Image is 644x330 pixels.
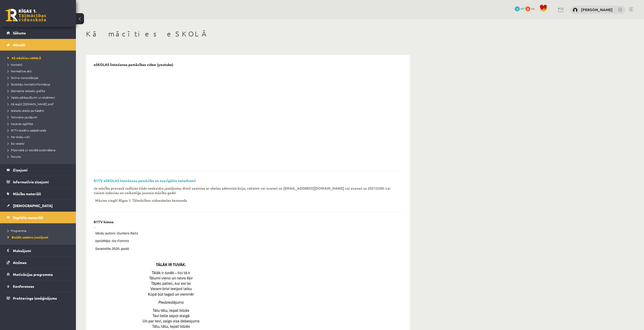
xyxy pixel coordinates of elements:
[7,269,70,280] a: Motivācijas programma
[8,95,55,99] span: Valsts pārbaudījumi un eksāmeni
[8,128,71,133] a: R1TV skolēnu pašpārvalde
[95,198,118,203] p: Mācies viegli!
[86,30,410,38] h1: Kā mācīties eSKOLĀ
[8,89,71,93] a: Standarta ieskaišu grafiks
[8,56,71,60] a: Kā mācīties eSKOLĀ
[8,75,71,80] a: Online konsultācijas
[7,257,70,268] a: Atzīmes
[7,176,70,188] a: Informatīvie ziņojumi
[8,235,48,239] span: Biežāk uzdotie jautājumi
[7,212,70,223] a: Digitālie materiāli
[8,135,30,139] span: Par drošu vidi!
[525,6,537,10] a: 0 xp
[13,272,53,277] span: Motivācijas programma
[8,121,71,126] a: Karjeras izglītība
[8,115,71,119] a: Tehniskie jautājumi
[8,76,38,80] span: Online konsultācijas
[515,6,520,11] span: 3
[13,215,43,220] span: Digitālie materiāli
[8,115,37,119] span: Tehniskie jautājumi
[13,42,25,47] span: Aktuāli
[7,164,70,176] a: Ziņojumi
[515,6,525,10] a: 3 mP
[8,95,71,100] a: Valsts pārbaudījumi un eksāmeni
[8,108,44,113] span: Ieskaišu skaits pa klasēm
[8,102,71,106] a: Kā iegūt [DOMAIN_NAME] prof
[8,102,54,106] span: Kā iegūt [DOMAIN_NAME] prof
[8,89,45,93] span: Standarta ieskaišu grafiks
[8,141,71,146] a: Esi vesels!
[8,69,71,73] a: Normatīvie akti
[8,148,55,152] span: Pilsoniskā un sociālā audzināšana
[13,245,70,256] legend: Maksājumi
[8,56,41,60] span: Kā mācīties eSKOLĀ
[13,164,70,176] legend: Ziņojumi
[7,245,70,256] a: Maksājumi
[7,200,70,211] a: [DEMOGRAPHIC_DATA]
[94,220,114,224] p: R1TV himna
[8,235,71,239] a: Biežāk uzdotie jautājumi
[7,39,70,51] a: Aktuāli
[8,228,71,233] a: Programma
[8,62,71,67] a: Kontakti
[8,122,33,126] span: Karjeras izglītība
[8,229,26,233] span: Programma
[525,6,530,11] span: 0
[8,148,71,152] a: Pilsoniskā un sociālā audzināšana
[521,6,525,10] span: mP
[119,198,187,203] p: Rīgas 1. Tālmācības vidusskolas komanda
[8,108,71,113] a: Ieskaišu skaits pa klasēm
[94,178,196,183] a: R1TV eSKOLAS lietošanas pamācība un svarīgākie noteikumi!
[8,155,21,159] span: Forums
[573,8,578,13] img: Alekss Kozlovskis
[13,176,70,188] legend: Informatīvie ziņojumi
[8,128,46,132] span: R1TV skolēnu pašpārvalde
[13,260,27,265] span: Atzīmes
[6,9,46,21] a: Rīgas 1. Tālmācības vidusskola
[8,154,71,159] a: Forums
[8,135,71,139] a: Par drošu vidi!
[8,141,25,145] span: Esi vesels!
[94,186,395,195] p: Ja mācību procesā radīsies kāds neskaidrs jautājums, droši sazinies ar skolas administrāciju, rak...
[8,62,23,67] span: Kontakti
[13,203,53,208] span: [DEMOGRAPHIC_DATA]
[13,31,26,35] span: Sākums
[8,82,71,86] a: Skolotāju kontaktinformācija
[7,292,70,304] a: Proktoringa izmēģinājums
[531,6,534,10] span: xp
[8,82,50,86] span: Skolotāju kontaktinformācija
[7,27,70,39] a: Sākums
[13,296,57,300] span: Proktoringa izmēģinājums
[94,62,173,67] p: eSKOLAS lietošanas pamācības video (youtube)
[8,69,32,73] span: Normatīvie akti
[581,7,613,12] a: [PERSON_NAME]
[7,280,70,292] a: Konferences
[7,188,70,200] a: Mācību materiāli
[13,191,41,196] span: Mācību materiāli
[13,284,34,289] span: Konferences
